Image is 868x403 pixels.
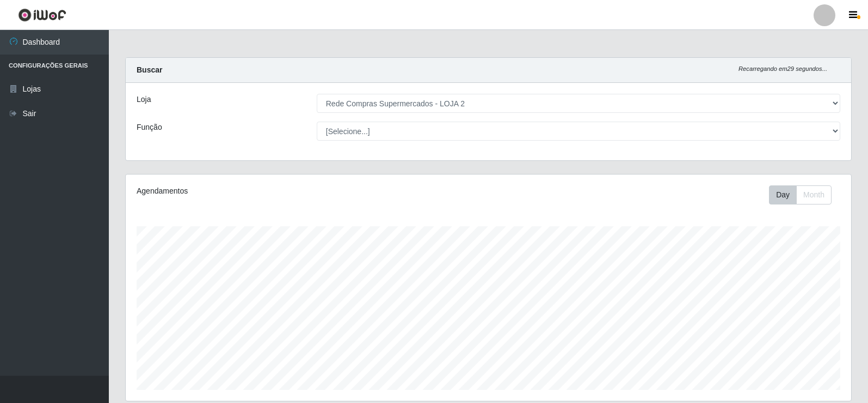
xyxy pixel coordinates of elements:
[738,65,827,72] i: Recarregando em 29 segundos...
[769,185,840,204] div: Toolbar with button groups
[137,94,151,105] label: Loja
[18,8,66,22] img: CoreUI Logo
[769,185,832,204] div: First group
[137,122,162,133] label: Função
[796,185,832,204] button: Month
[137,65,162,74] strong: Buscar
[769,185,797,204] button: Day
[137,185,420,197] div: Agendamentos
